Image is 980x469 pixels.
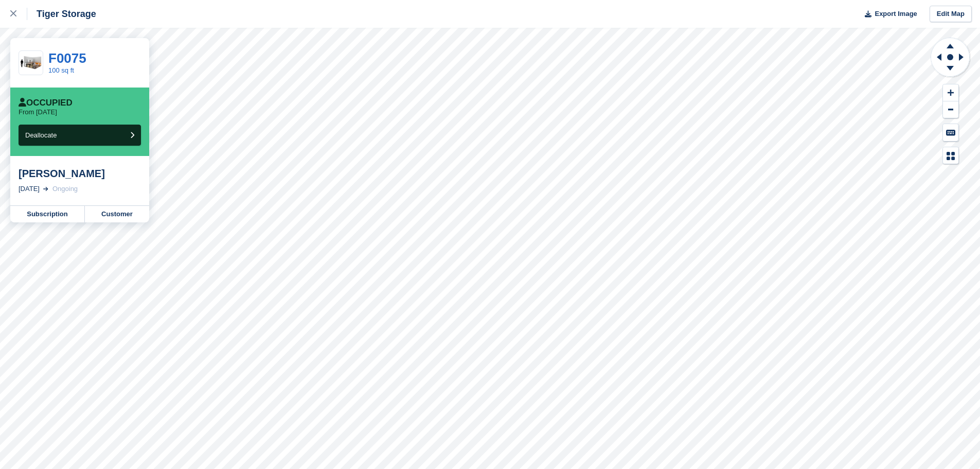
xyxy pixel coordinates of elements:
[859,6,917,23] button: Export Image
[930,6,972,23] a: Edit Map
[85,206,149,222] a: Customer
[48,50,86,66] a: F0075
[52,184,78,194] div: Ongoing
[10,206,85,222] a: Subscription
[943,84,958,101] button: Zoom In
[19,125,141,146] button: Deallocate
[19,108,57,116] p: From [DATE]
[43,187,48,191] img: arrow-right-light-icn-cde0832a797a2874e46488d9cf13f60e5c3a73dbe684e267c42b8395dfbc2abf.svg
[943,101,958,118] button: Zoom Out
[48,66,74,74] a: 100 sq ft
[27,8,96,20] div: Tiger Storage
[25,131,57,139] span: Deallocate
[875,9,917,19] span: Export Image
[19,184,40,194] div: [DATE]
[19,98,73,108] div: Occupied
[943,124,958,141] button: Keyboard Shortcuts
[19,54,43,72] img: 100-sqft-unit.jpg
[943,147,958,164] button: Map Legend
[19,167,141,180] div: [PERSON_NAME]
